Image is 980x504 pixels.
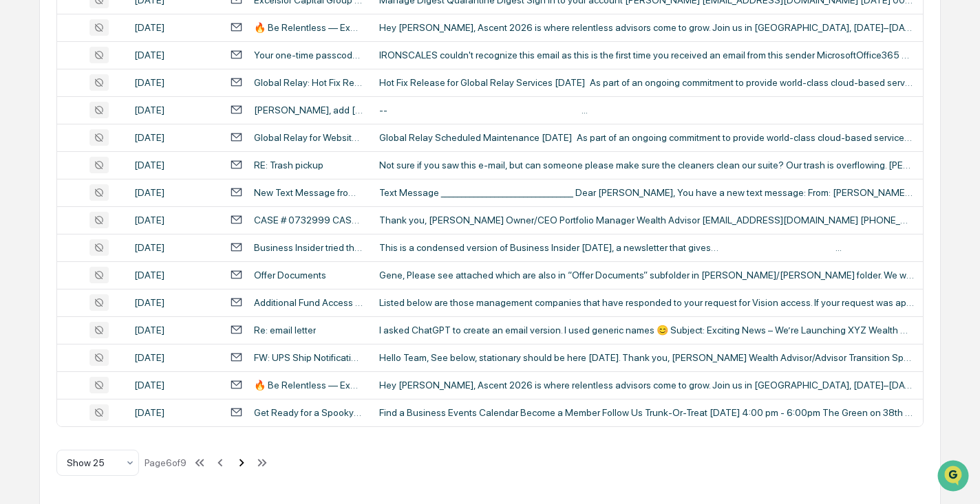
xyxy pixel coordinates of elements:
a: Powered byPylon [97,232,167,243]
span: Pylon [137,233,167,243]
div: Start new chat [47,105,226,119]
span: Preclearance [28,173,89,187]
div: [DATE] [134,50,213,61]
div: Global Relay Scheduled Maintenance [DATE] As part of an ongoing commitment to provide world-class... [379,132,915,143]
div: Global Relay: Hot Fix Release - [DATE] [254,77,363,88]
div: -- ͏ ͏ ͏ ͏ ͏ ͏ ͏ ͏ ͏ ͏ ͏ ͏ ͏ ͏ ͏ ͏ ͏ ͏ ͏ ͏ ͏ ͏ ͏ ͏ ͏ ͏ ͏ ͏ ͏ ͏ ͏ ͏ ͏ ͏ ͏ ͏ ͏ ͏ ͏ ͏ ͏ ͏ ͏ ͏ ͏ ͏ ͏ ... [379,105,915,116]
a: 🗄️Attestations [94,168,176,193]
div: [DATE] [134,215,213,226]
div: Thank you, [PERSON_NAME] Owner/CEO Portfolio Manager Wealth Advisor [EMAIL_ADDRESS][DOMAIN_NAME] ... [379,215,915,226]
div: Not sure if you saw this e-mail, but can someone please make sure the cleaners clean our suite? O... [379,160,915,171]
span: Attestations [114,173,171,187]
div: New Text Message from [PERSON_NAME] [PERSON_NAME] on [DATE] 6:47 AM [254,187,363,198]
div: [DATE] [134,105,213,116]
div: Gene, Please see attached which are also in “Offer Documents” subfolder in [PERSON_NAME]/[PERSON_... [379,270,915,281]
div: [DATE] [134,270,213,281]
div: [DATE] [134,352,213,363]
div: Hot Fix Release for Global Relay Services [DATE] As part of an ongoing commitment to provide worl... [379,77,915,88]
div: Get Ready for a Spooky Community Event! [254,407,363,418]
div: [DATE] [134,407,213,418]
div: Listed below are those management companies that have responded to your request for Vision access... [379,297,915,308]
div: [DATE] [134,297,213,308]
div: Re: email letter [254,325,316,336]
div: IRONSCALES couldn't recognize this email as this is the first time you received an email from thi... [379,50,915,61]
div: Offer Documents [254,270,326,281]
div: Page 6 of 9 [145,457,187,468]
div: [DATE] [134,132,213,143]
div: [DATE] [134,380,213,391]
div: We're available if you need us! [47,119,174,130]
div: Business Insider tried the AI Friend necklace that New Yorkers hate [254,242,363,253]
div: [DATE] [134,77,213,88]
div: [DATE] [134,242,213,253]
div: [DATE] [134,22,213,33]
div: I asked ChatGPT to create an email version. I used generic names 😊 Subject: Exciting News – We’re... [379,325,915,336]
div: CASE # 0732999 CASE NUMBER FOR SAVING MODEL IN [GEOGRAPHIC_DATA] [254,215,363,226]
div: [DATE] [134,160,213,171]
div: RE: Trash pickup [254,160,323,171]
div: Global Relay for Website Archive: Scheduled Maintenance - [DATE] [254,132,363,143]
a: 🔎Data Lookup [8,194,92,219]
div: Your one-time passcode to view the message [254,50,363,61]
div: This is a condensed version of Business Insider [DATE], a newsletter that gives… ͏ ͏ ͏ ͏ ͏ ͏ ͏ ͏ ... [379,242,915,253]
div: Hey [PERSON_NAME], Ascent 2026 is where relentless advisors come to grow. Join us in [GEOGRAPHIC_... [379,22,915,33]
p: How can we help? [14,29,251,51]
img: 1746055101610-c473b297-6a78-478c-a979-82029cc54cd1 [14,105,39,130]
div: FW: UPS Ship Notification, Tracking Number 1Z6279891256366702 [254,352,363,363]
a: 🖐️Preclearance [8,168,94,193]
div: Additional Fund Access Approval on Vision [254,297,363,308]
div: [DATE] [134,325,213,336]
div: Text Message ________________________________ Dear [PERSON_NAME], You have a new text message: Fr... [379,187,915,198]
div: 🔥 Be Relentless — Explore the Ascent 2026 Agenda Before Prices Rise [254,380,363,391]
div: Hey [PERSON_NAME], Ascent 2026 is where relentless advisors come to grow. Join us in [GEOGRAPHIC_... [379,380,915,391]
button: Start new chat [234,109,251,126]
div: 🔎 [14,201,25,212]
div: Hello Team, See below, stationary should be here [DATE]. Thank you, [PERSON_NAME] Wealth Advisor/... [379,352,915,363]
div: [PERSON_NAME], add [PERSON_NAME] - Director [254,105,363,116]
div: 🖐️ [14,175,25,186]
div: Find a Business Events Calendar Become a Member Follow Us Trunk-Or-Treat [DATE] 4:00 pm - 6:00pm ... [379,407,915,418]
div: [DATE] [134,187,213,198]
div: 🗄️ [100,175,111,186]
iframe: Open customer support [936,459,973,496]
div: 🔥 Be Relentless — Explore the Ascent 2026 Agenda Before Prices Rise [254,22,363,33]
span: Data Lookup [28,199,87,213]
